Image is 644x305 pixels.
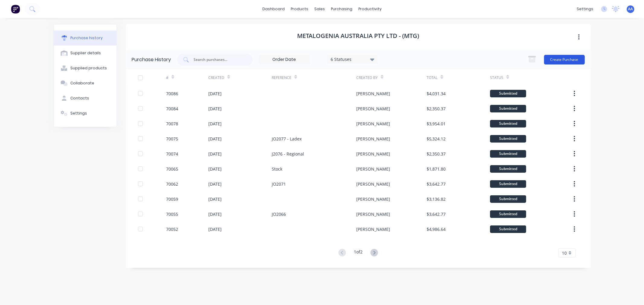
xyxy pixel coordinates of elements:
div: [PERSON_NAME] [356,105,390,112]
div: 70055 [166,211,178,217]
div: Submitted [490,210,526,218]
div: [DATE] [208,226,222,232]
div: Submitted [490,90,526,97]
div: Reference [272,75,291,80]
div: Collaborate [70,80,94,86]
div: [PERSON_NAME] [356,166,390,172]
div: Submitted [490,165,526,173]
div: Purchase history [70,35,103,41]
span: AA [628,6,633,12]
div: JO2066 [272,211,286,217]
div: [PERSON_NAME] [356,181,390,187]
div: [DATE] [208,121,222,127]
div: # [166,75,168,80]
div: [PERSON_NAME] [356,90,390,97]
div: [DATE] [208,151,222,157]
div: Purchase History [132,56,171,63]
div: 70062 [166,181,178,187]
div: 1 of 2 [354,249,363,257]
div: 70052 [166,226,178,232]
div: Supplied products [70,65,107,71]
div: [DATE] [208,211,222,217]
div: Stock [272,166,282,172]
div: $1,871.80 [427,166,446,172]
div: 6 Statuses [331,56,374,62]
div: 70086 [166,90,178,97]
div: $3,136.82 [427,196,446,202]
div: $3,642.77 [427,211,446,217]
input: Order Date [259,55,310,64]
div: $2,350.37 [427,151,446,157]
div: Submitted [490,135,526,143]
div: $3,954.01 [427,121,446,127]
div: [PERSON_NAME] [356,226,390,232]
div: $4,031.34 [427,90,446,97]
div: [DATE] [208,105,222,112]
button: Create Purchase [544,55,585,64]
div: Submitted [490,180,526,188]
button: Settings [54,106,117,121]
img: Factory [11,5,20,14]
div: 70059 [166,196,178,202]
div: Settings [70,111,87,116]
div: [DATE] [208,181,222,187]
div: [DATE] [208,196,222,202]
div: [PERSON_NAME] [356,121,390,127]
div: Submitted [490,120,526,127]
div: 70074 [166,151,178,157]
div: $5,324.12 [427,136,446,142]
div: Contacts [70,96,89,101]
button: Contacts [54,91,117,106]
div: products [288,5,311,14]
div: [PERSON_NAME] [356,211,390,217]
div: Total [427,75,437,80]
div: productivity [355,5,385,14]
div: settings [574,5,596,14]
button: Supplier details [54,46,117,61]
h1: METALOGENIA AUSTRALIA PTY LTD - (MTG) [297,32,419,39]
div: $3,642.77 [427,181,446,187]
div: sales [311,5,328,14]
button: Purchase history [54,30,117,46]
div: [DATE] [208,136,222,142]
div: Submitted [490,195,526,203]
div: 70078 [166,121,178,127]
div: Submitted [490,105,526,112]
input: Search purchases... [193,57,243,63]
div: 70065 [166,166,178,172]
div: Supplier details [70,50,101,56]
button: Supplied products [54,61,117,76]
div: 70084 [166,105,178,112]
div: [DATE] [208,90,222,97]
div: Submitted [490,225,526,233]
div: Created By [356,75,378,80]
div: purchasing [328,5,355,14]
div: JO2071 [272,181,286,187]
div: JO2077 - Ladex [272,136,302,142]
div: [PERSON_NAME] [356,136,390,142]
div: [DATE] [208,166,222,172]
div: Submitted [490,150,526,158]
div: $2,350.37 [427,105,446,112]
a: dashboard [259,5,288,14]
div: J2076 - Regional [272,151,304,157]
button: Collaborate [54,76,117,91]
span: 10 [562,250,567,256]
div: [PERSON_NAME] [356,196,390,202]
div: 70075 [166,136,178,142]
div: Created [208,75,224,80]
div: Status [490,75,503,80]
div: $4,986.64 [427,226,446,232]
div: [PERSON_NAME] [356,151,390,157]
